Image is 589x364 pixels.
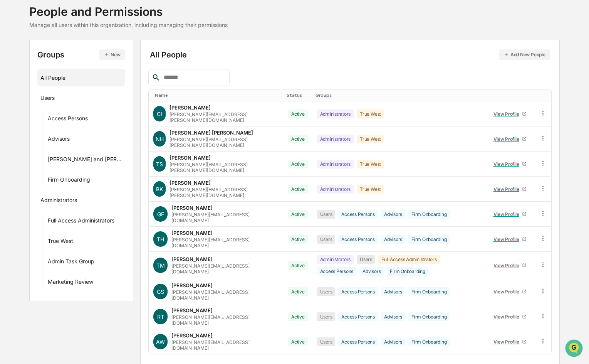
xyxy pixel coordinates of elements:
[5,109,52,123] a: 🔎Data Lookup
[490,208,530,220] a: View Profile
[408,235,450,244] div: Firm Onboarding
[15,112,49,120] span: Data Lookup
[156,136,164,142] span: NH
[493,263,522,268] div: View Profile
[48,156,122,165] div: [PERSON_NAME] and [PERSON_NAME] Onboarding
[357,160,384,169] div: True West
[48,258,94,267] div: Admin Task Group
[171,263,279,275] div: [PERSON_NAME][EMAIL_ADDRESS][DOMAIN_NAME]
[381,235,405,244] div: Advisors
[541,93,548,98] div: Toggle SortBy
[490,311,530,323] a: View Profile
[157,288,164,295] span: GS
[493,136,522,142] div: View Profile
[171,282,213,288] div: [PERSON_NAME]
[171,212,279,223] div: [PERSON_NAME][EMAIL_ADDRESS][DOMAIN_NAME]
[288,287,308,296] div: Active
[169,104,211,111] div: [PERSON_NAME]
[357,135,384,143] div: True West
[5,94,53,108] a: 🖐️Preclearance
[171,307,213,313] div: [PERSON_NAME]
[288,160,308,169] div: Active
[48,238,73,247] div: True West
[381,287,405,296] div: Advisors
[317,185,354,194] div: Administrators
[317,110,354,118] div: Administrators
[288,337,308,346] div: Active
[315,93,482,98] div: Toggle SortBy
[408,312,450,321] div: Firm Onboarding
[493,236,522,242] div: View Profile
[171,289,279,301] div: [PERSON_NAME][EMAIL_ADDRESS][DOMAIN_NAME]
[8,59,22,73] img: 1746055101610-c473b297-6a78-478c-a979-82029cc54cd1
[169,111,279,123] div: [PERSON_NAME][EMAIL_ADDRESS][PERSON_NAME][DOMAIN_NAME]
[381,337,405,346] div: Advisors
[408,210,450,219] div: Firm Onboarding
[15,97,50,105] span: Preclearance
[338,287,378,296] div: Access Persons
[490,183,530,195] a: View Profile
[131,61,140,71] button: Start new chat
[48,176,90,185] div: Firm Onboarding
[48,115,88,124] div: Access Persons
[8,16,140,29] p: How can we help?
[317,210,336,219] div: Users
[48,135,70,145] div: Advisors
[8,98,14,104] div: 🖐️
[490,133,530,145] a: View Profile
[317,337,336,346] div: Users
[381,210,405,219] div: Advisors
[156,161,163,167] span: TS
[8,113,14,119] div: 🔎
[77,131,93,136] span: Pylon
[564,339,585,359] iframe: Open customer support
[490,108,530,120] a: View Profile
[493,186,522,192] div: View Profile
[29,22,228,28] div: Manage all users within this organization, including managing their permissions
[157,211,164,217] span: GF
[288,210,308,219] div: Active
[493,314,522,320] div: View Profile
[490,286,530,298] a: View Profile
[408,287,450,296] div: Firm Onboarding
[157,111,162,117] span: CI
[288,261,308,270] div: Active
[48,278,93,288] div: Marketing Review
[40,71,122,84] div: All People
[26,59,126,67] div: Start new chat
[171,314,279,326] div: [PERSON_NAME][EMAIL_ADDRESS][DOMAIN_NAME]
[288,312,308,321] div: Active
[26,67,97,73] div: We're available if you need us!
[493,161,522,167] div: View Profile
[54,130,93,136] a: Powered byPylon
[493,111,522,117] div: View Profile
[288,110,308,118] div: Active
[317,267,357,276] div: Access Persons
[490,233,530,245] a: View Profile
[493,289,522,295] div: View Profile
[40,197,77,206] div: Administrators
[317,255,354,264] div: Administrators
[387,267,428,276] div: Firm Onboarding
[171,237,279,248] div: [PERSON_NAME][EMAIL_ADDRESS][DOMAIN_NAME]
[48,217,114,226] div: Full Access Administrators
[64,97,96,105] span: Attestations
[169,180,211,186] div: [PERSON_NAME]
[169,130,253,136] div: [PERSON_NAME] [PERSON_NAME]
[288,135,308,143] div: Active
[493,339,522,345] div: View Profile
[169,155,211,161] div: [PERSON_NAME]
[150,49,550,60] div: All People
[156,339,165,345] span: AW
[171,339,279,351] div: [PERSON_NAME][EMAIL_ADDRESS][DOMAIN_NAME]
[317,235,336,244] div: Users
[338,235,378,244] div: Access Persons
[53,94,99,108] a: 🗄️Attestations
[156,262,165,269] span: TM
[317,135,354,143] div: Administrators
[357,255,375,264] div: Users
[169,187,279,198] div: [PERSON_NAME][EMAIL_ADDRESS][PERSON_NAME][DOMAIN_NAME]
[171,256,213,262] div: [PERSON_NAME]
